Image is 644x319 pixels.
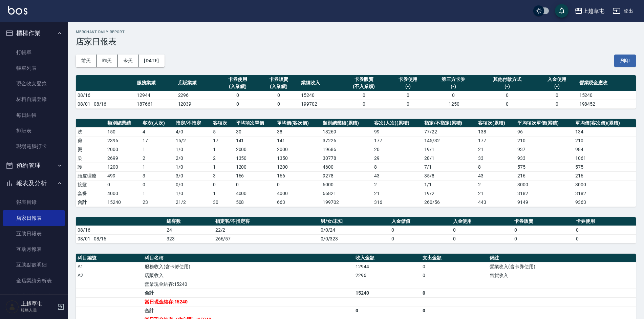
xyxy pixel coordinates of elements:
[478,100,536,108] td: 0
[574,136,636,145] td: 210
[141,163,174,171] td: 1
[176,91,217,100] td: 2296
[574,163,636,171] td: 575
[97,55,118,67] button: 昨天
[516,127,574,136] td: 96
[275,136,321,145] td: 141
[76,55,97,67] button: 前天
[428,100,478,108] td: -1250
[423,163,476,171] td: 7 / 1
[423,119,476,128] th: 指定/不指定(累積)
[106,171,141,180] td: 499
[513,217,574,226] th: 卡券販賣
[372,136,422,145] td: 177
[76,226,165,234] td: 08/16
[3,174,65,192] button: 報表及分析
[321,119,373,128] th: 類別總業績(累積)
[76,198,106,207] td: 合計
[141,198,174,207] td: 23
[214,234,319,243] td: 266/57
[536,91,577,100] td: 0
[3,273,65,289] a: 全店業績分析表
[299,75,340,91] th: 業績收入
[321,154,373,163] td: 30778
[141,171,174,180] td: 3
[321,189,373,198] td: 66821
[106,198,141,207] td: 15240
[372,171,422,180] td: 43
[76,163,106,171] td: 護
[76,217,636,243] table: a dense table
[211,198,234,207] td: 30
[372,163,422,171] td: 8
[3,107,65,123] a: 每日結帳
[234,119,276,128] th: 平均項次單價
[174,136,211,145] td: 15 / 2
[516,119,574,128] th: 平均項次單價(累積)
[476,189,516,198] td: 21
[141,180,174,189] td: 0
[488,271,636,280] td: 售貨收入
[174,163,211,171] td: 1 / 0
[513,234,574,243] td: 0
[141,136,174,145] td: 17
[141,145,174,154] td: 1
[165,217,213,226] th: 總客數
[574,119,636,128] th: 單均價(客次價)(累積)
[135,91,176,100] td: 12944
[76,100,135,108] td: 08/01 - 08/16
[5,300,19,314] img: Person
[321,163,373,171] td: 4600
[76,271,143,280] td: A2
[476,180,516,189] td: 2
[118,55,139,67] button: 今天
[176,100,217,108] td: 12039
[234,180,276,189] td: 0
[234,136,276,145] td: 141
[275,189,321,198] td: 4000
[76,127,106,136] td: 洗
[354,271,421,280] td: 2296
[3,157,65,174] button: 預約管理
[321,136,373,145] td: 37226
[574,127,636,136] td: 134
[572,4,607,18] button: 上越草屯
[3,139,65,154] a: 現場電腦打卡
[340,91,387,100] td: 0
[372,145,422,154] td: 20
[321,180,373,189] td: 6000
[76,91,135,100] td: 08/16
[299,91,340,100] td: 15240
[451,217,513,226] th: 入金使用
[430,76,476,83] div: 第三方卡券
[76,154,106,163] td: 染
[143,271,354,280] td: 店販收入
[174,180,211,189] td: 0 / 0
[516,154,574,163] td: 933
[390,217,451,226] th: 入金儲值
[476,136,516,145] td: 177
[211,163,234,171] td: 1
[555,4,568,18] button: save
[3,289,65,304] a: 營業統計分析表
[143,254,354,262] th: 科目名稱
[234,189,276,198] td: 4000
[76,145,106,154] td: 燙
[3,194,65,210] a: 報表目錄
[106,180,141,189] td: 0
[211,136,234,145] td: 17
[538,83,576,90] div: (-)
[275,198,321,207] td: 663
[389,76,427,83] div: 卡券使用
[516,180,574,189] td: 3000
[76,262,143,271] td: A1
[372,189,422,198] td: 21
[211,127,234,136] td: 5
[234,154,276,163] td: 1350
[421,306,488,315] td: 0
[610,5,636,17] button: 登出
[143,297,354,306] td: 當日現金結存:15240
[106,145,141,154] td: 2000
[478,91,536,100] td: 0
[211,189,234,198] td: 1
